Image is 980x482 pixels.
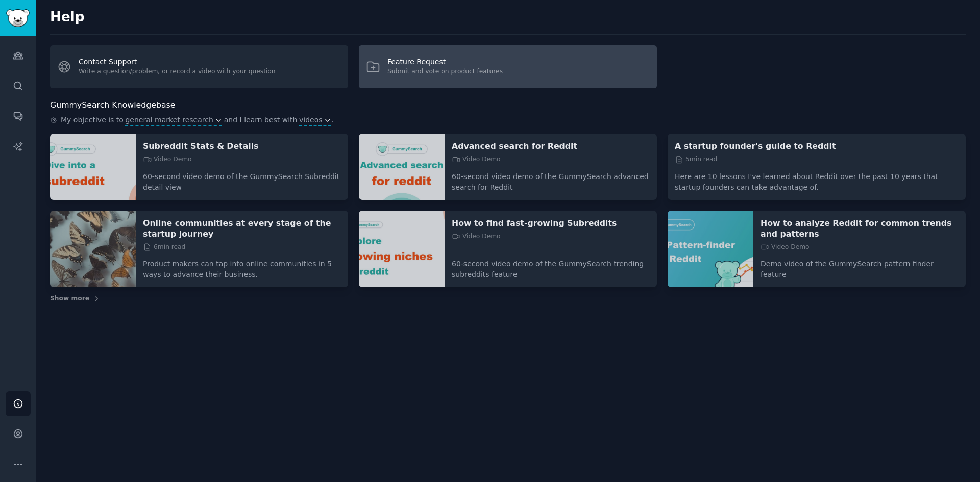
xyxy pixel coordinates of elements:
[452,218,650,229] a: How to find fast-growing Subreddits
[50,294,89,303] span: Show more
[675,164,959,193] p: Here are 10 lessons I've learned about Reddit over the past 10 years that startup founders can ta...
[125,115,222,125] button: general market research
[143,155,192,164] span: Video Demo
[675,155,717,164] span: 5 min read
[452,164,650,193] p: 60-second video demo of the GummySearch advanced search for Reddit
[125,115,213,125] span: general market research
[61,115,124,126] span: My objective is to
[50,115,966,126] div: .
[299,115,323,125] span: videos
[387,57,503,67] div: Feature Request
[452,155,501,164] span: Video Demo
[143,218,341,239] a: Online communities at every stage of the startup journey
[761,243,810,252] span: Video Demo
[675,141,959,151] a: A startup founder's guide to Reddit
[50,211,136,288] img: Online communities at every stage of the startup journey
[50,134,136,200] img: Subreddit Stats & Details
[761,251,959,280] p: Demo video of the GummySearch pattern finder feature
[452,141,650,151] a: Advanced search for Reddit
[359,211,445,288] img: How to find fast-growing Subreddits
[299,115,331,125] button: videos
[452,251,650,280] p: 60-second video demo of the GummySearch trending subreddits feature
[359,134,445,200] img: Advanced search for Reddit
[668,211,753,288] img: How to analyze Reddit for common trends and patterns
[50,9,966,26] h2: Help
[143,251,341,280] p: Product makers can tap into online communities in 5 ways to advance their business.
[224,115,298,126] span: and I learn best with
[143,141,341,151] a: Subreddit Stats & Details
[761,218,959,239] a: How to analyze Reddit for common trends and patterns
[452,232,501,241] span: Video Demo
[50,45,348,88] a: Contact SupportWrite a question/problem, or record a video with your question
[359,45,657,88] a: Feature RequestSubmit and vote on product features
[143,243,185,252] span: 6 min read
[50,99,175,112] h2: GummySearch Knowledgebase
[143,164,341,193] p: 60-second video demo of the GummySearch Subreddit detail view
[387,67,503,77] div: Submit and vote on product features
[6,9,30,27] img: GummySearch logo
